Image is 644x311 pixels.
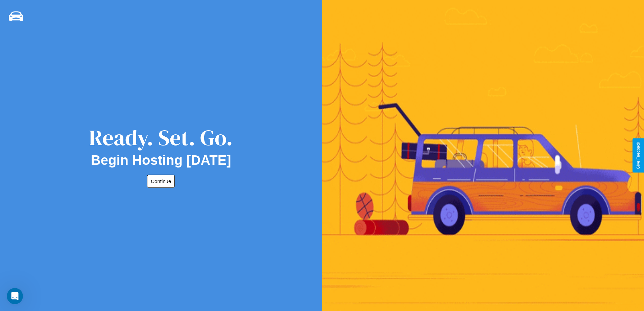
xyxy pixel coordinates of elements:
iframe: Intercom live chat [7,288,23,304]
button: Continue [147,175,175,188]
div: Give Feedback [636,142,641,169]
div: Ready. Set. Go. [89,123,233,153]
h2: Begin Hosting [DATE] [91,153,231,168]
